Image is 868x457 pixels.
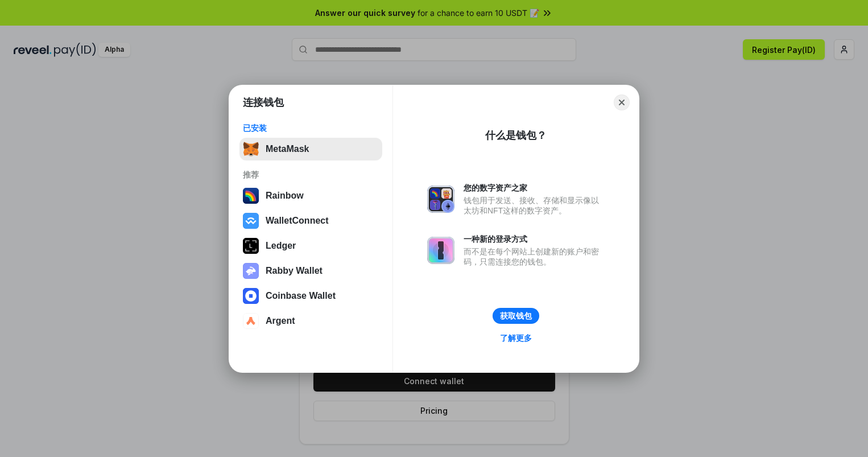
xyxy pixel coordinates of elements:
button: Rainbow [239,184,382,207]
img: svg+xml,%3Csvg%20width%3D%2228%22%20height%3D%2228%22%20viewBox%3D%220%200%2028%2028%22%20fill%3D... [243,288,259,304]
img: svg+xml,%3Csvg%20xmlns%3D%22http%3A%2F%2Fwww.w3.org%2F2000%2Fsvg%22%20fill%3D%22none%22%20viewBox... [427,186,454,213]
div: MetaMask [266,144,309,154]
div: 获取钱包 [500,311,532,321]
img: svg+xml,%3Csvg%20width%3D%22120%22%20height%3D%22120%22%20viewBox%3D%220%200%20120%20120%22%20fil... [243,188,259,204]
a: 了解更多 [493,331,539,345]
img: svg+xml,%3Csvg%20xmlns%3D%22http%3A%2F%2Fwww.w3.org%2F2000%2Fsvg%22%20fill%3D%22none%22%20viewBox... [427,237,454,264]
div: Coinbase Wallet [266,291,336,301]
button: Rabby Wallet [239,260,382,282]
button: Argent [239,310,382,332]
div: 已安装 [243,123,379,133]
div: 什么是钱包？ [485,129,547,142]
div: 您的数字资产之家 [464,183,605,193]
img: svg+xml,%3Csvg%20width%3D%2228%22%20height%3D%2228%22%20viewBox%3D%220%200%2028%2028%22%20fill%3D... [243,213,259,229]
div: Rainbow [266,191,304,201]
img: svg+xml,%3Csvg%20xmlns%3D%22http%3A%2F%2Fwww.w3.org%2F2000%2Fsvg%22%20width%3D%2228%22%20height%3... [243,238,259,254]
div: 了解更多 [500,333,532,343]
div: 一种新的登录方式 [464,234,605,244]
button: Close [614,94,630,110]
img: svg+xml,%3Csvg%20xmlns%3D%22http%3A%2F%2Fwww.w3.org%2F2000%2Fsvg%22%20fill%3D%22none%22%20viewBox... [243,263,259,279]
button: Coinbase Wallet [239,285,382,307]
div: 而不是在每个网站上创建新的账户和密码，只需连接您的钱包。 [464,246,605,267]
img: svg+xml,%3Csvg%20width%3D%2228%22%20height%3D%2228%22%20viewBox%3D%220%200%2028%2028%22%20fill%3D... [243,313,259,329]
button: MetaMask [239,138,382,160]
div: 钱包用于发送、接收、存储和显示像以太坊和NFT这样的数字资产。 [464,195,605,216]
div: Ledger [266,241,296,251]
button: 获取钱包 [493,308,539,324]
div: Rabby Wallet [266,266,323,276]
div: WalletConnect [266,216,329,226]
button: WalletConnect [239,209,382,232]
h1: 连接钱包 [243,96,284,109]
div: Argent [266,316,295,326]
img: svg+xml,%3Csvg%20fill%3D%22none%22%20height%3D%2233%22%20viewBox%3D%220%200%2035%2033%22%20width%... [243,141,259,157]
div: 推荐 [243,170,379,180]
button: Ledger [239,234,382,257]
